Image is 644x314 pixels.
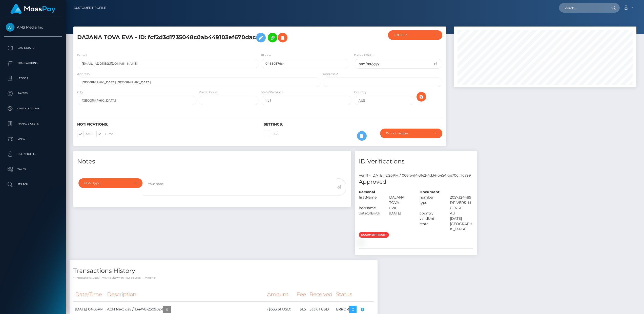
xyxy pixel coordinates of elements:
[355,195,385,205] div: firstName
[4,87,62,100] a: Payees
[4,72,62,85] a: Ledger
[77,30,318,45] h5: DAJANA TOVA EVA - ID: fcf2d3d1735048c0ab449103ef670dac
[10,4,55,14] img: MassPay Logo
[385,211,416,216] div: [DATE]
[359,232,389,238] span: document-front
[4,102,62,115] a: Cancellations
[323,72,338,76] label: Address 2
[6,120,60,128] p: Manage Users
[355,205,385,211] div: lastName
[4,117,62,130] a: Manage Users
[84,181,131,185] div: Note Type
[265,287,295,301] th: Amount
[380,129,442,138] button: Do not require
[355,211,385,216] div: dateOfBirth
[4,133,62,145] a: Links
[295,287,308,301] th: Fee
[78,178,142,188] button: Note Type
[6,135,60,143] p: Links
[6,150,60,158] p: User Profile
[77,53,87,58] label: E-mail
[6,44,60,52] p: Dashboard
[446,195,476,200] div: 2057324489
[559,3,607,13] input: Search...
[4,163,62,176] a: Taxes
[416,211,446,216] div: country
[261,53,271,58] label: Phone
[446,200,476,211] div: DRIVERS_LICENSE
[359,190,375,194] strong: Personal
[354,90,367,94] label: Country
[420,190,440,194] strong: Document
[446,211,476,216] div: AU
[6,181,60,188] p: Search
[73,276,374,280] p: * Transactions date/time are shown in payee's local timezone
[73,267,374,275] h4: Transactions History
[6,75,60,82] p: Ledger
[416,216,446,221] div: validUntil
[359,240,363,244] img: f44b0180-7181-4b7c-9994-719834d942eb
[264,122,443,127] h6: Settings:
[73,287,105,301] th: Date/Time
[4,57,62,69] a: Transactions
[77,131,92,137] label: SMS
[264,131,279,137] label: 2FA
[416,195,446,200] div: number
[77,157,347,166] h4: Notes
[4,178,62,191] a: Search
[74,3,106,13] a: Customer Profile
[6,105,60,112] p: Cancellations
[385,195,416,205] div: DAJANA TOVA
[388,30,443,40] button: LOCKED
[416,221,446,232] div: state
[96,131,115,137] label: E-mail
[6,165,60,173] p: Taxes
[261,90,283,94] label: State/Province
[77,72,90,76] label: Address
[354,53,373,58] label: Date of Birth
[446,221,476,232] div: [GEOGRAPHIC_DATA]
[77,90,83,94] label: City
[308,287,334,301] th: Received
[6,23,14,32] img: AMS Media Inc
[6,59,60,67] p: Transactions
[6,90,60,97] p: Payees
[199,90,217,94] label: Postal Code
[359,157,473,166] h4: ID Verifications
[386,131,431,135] div: Do not require
[446,216,476,221] div: [DATE]
[416,200,446,211] div: type
[385,205,416,211] div: EVA
[4,42,62,54] a: Dashboard
[77,122,256,127] h6: Notifications:
[359,178,473,186] h5: Approved
[4,148,62,160] a: User Profile
[394,33,431,37] div: LOCKED
[105,287,265,301] th: Description
[4,25,62,30] span: AMS Media Inc
[355,173,477,178] div: Veriff - [DATE] 12:26PM / 00efe414-3fe2-4d34-b454-be70c1f1ca99
[334,287,374,301] th: Status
